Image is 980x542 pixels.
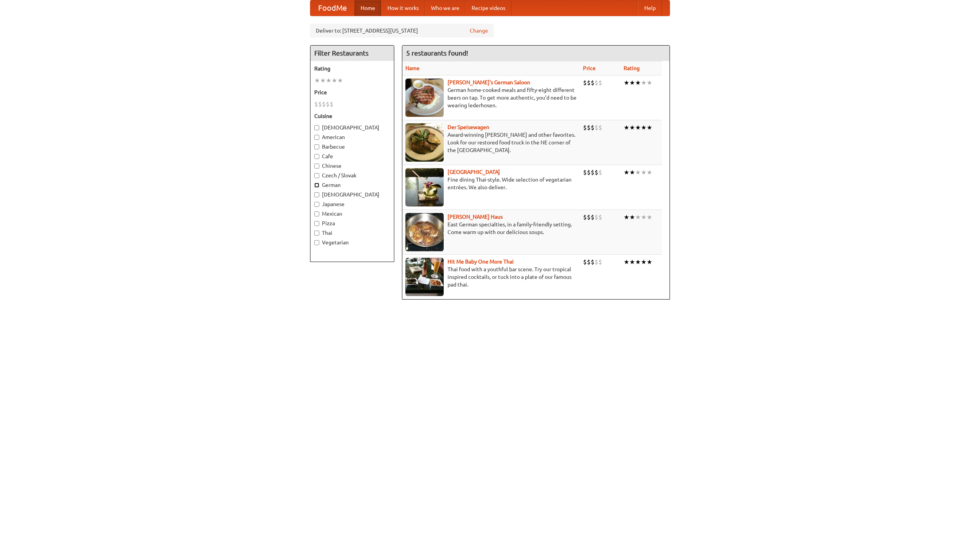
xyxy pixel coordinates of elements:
li: $ [598,79,602,87]
li: ★ [647,79,652,87]
p: Award-winning [PERSON_NAME] and other favorites. Look for our restored food truck in the NE corne... [405,131,577,154]
li: ★ [647,213,652,221]
li: ★ [332,76,337,85]
input: German [314,183,319,188]
h5: Rating [314,65,390,72]
li: $ [583,79,587,87]
h4: Filter Restaurants [310,46,394,61]
li: ★ [624,123,629,132]
li: $ [322,100,326,108]
b: [PERSON_NAME] Haus [448,214,503,220]
input: Chinese [314,164,319,169]
a: Help [638,0,662,16]
li: ★ [647,123,652,132]
li: $ [326,100,330,108]
label: Japanese [314,200,390,208]
li: ★ [635,213,641,221]
label: Barbecue [314,143,390,151]
label: [DEMOGRAPHIC_DATA] [314,124,390,131]
li: $ [598,168,602,177]
p: Thai food with a youthful bar scene. Try our tropical inspired cocktails, or tuck into a plate of... [405,265,577,288]
a: [PERSON_NAME]'s German Saloon [448,79,530,85]
a: Price [583,65,596,71]
li: ★ [629,168,635,177]
li: ★ [320,76,326,85]
label: [DEMOGRAPHIC_DATA] [314,191,390,198]
li: ★ [326,76,332,85]
img: esthers.jpg [405,79,444,117]
li: $ [587,258,591,266]
a: Who we are [425,0,465,16]
li: ★ [641,79,647,87]
label: Pizza [314,219,390,227]
img: satay.jpg [405,168,444,206]
li: $ [595,213,598,221]
p: German home-cooked meals and fifty-eight different beers on tap. To get more authentic, you'd nee... [405,86,577,109]
li: $ [591,79,595,87]
a: Recipe videos [465,0,511,16]
label: American [314,133,390,141]
li: $ [595,168,598,177]
li: ★ [624,79,629,87]
li: ★ [647,168,652,177]
li: ★ [647,258,652,266]
li: $ [591,258,595,266]
li: $ [587,168,591,177]
label: Cafe [314,152,390,160]
input: Barbecue [314,144,319,149]
input: Thai [314,231,319,236]
h5: Price [314,88,390,96]
li: ★ [641,168,647,177]
img: kohlhaus.jpg [405,213,444,251]
img: babythai.jpg [405,258,444,296]
input: Vegetarian [314,240,319,245]
li: ★ [629,123,635,132]
li: $ [595,123,598,132]
a: Der Speisewagen [448,124,489,130]
li: $ [587,213,591,221]
div: Deliver to: [STREET_ADDRESS][US_STATE] [310,24,494,38]
input: Cafe [314,154,319,159]
li: $ [595,258,598,266]
li: $ [583,168,587,177]
li: ★ [629,213,635,221]
li: $ [598,213,602,221]
img: speisewagen.jpg [405,123,444,162]
li: ★ [641,258,647,266]
label: Czech / Slovak [314,172,390,179]
li: ★ [635,79,641,87]
label: Vegetarian [314,239,390,246]
ng-pluralize: 5 restaurants found! [406,49,468,57]
label: Thai [314,229,390,237]
input: [DEMOGRAPHIC_DATA] [314,192,319,197]
li: ★ [629,258,635,266]
label: Chinese [314,162,390,170]
input: [DEMOGRAPHIC_DATA] [314,125,319,130]
input: Mexican [314,211,319,216]
li: $ [583,213,587,221]
li: ★ [624,258,629,266]
li: ★ [635,168,641,177]
label: German [314,181,390,189]
li: ★ [337,76,343,85]
li: $ [598,123,602,132]
li: ★ [641,123,647,132]
li: ★ [629,79,635,87]
li: $ [595,79,598,87]
li: $ [583,123,587,132]
li: ★ [624,168,629,177]
a: [GEOGRAPHIC_DATA] [448,169,500,175]
a: Hit Me Baby One More Thai [448,259,514,265]
li: $ [318,100,322,108]
li: ★ [635,258,641,266]
p: Fine dining Thai-style. Wide selection of vegetarian entrées. We also deliver. [405,176,577,191]
li: $ [330,100,333,108]
li: $ [314,100,318,108]
a: How it works [381,0,425,16]
li: $ [591,168,595,177]
li: ★ [624,213,629,221]
input: American [314,135,319,140]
